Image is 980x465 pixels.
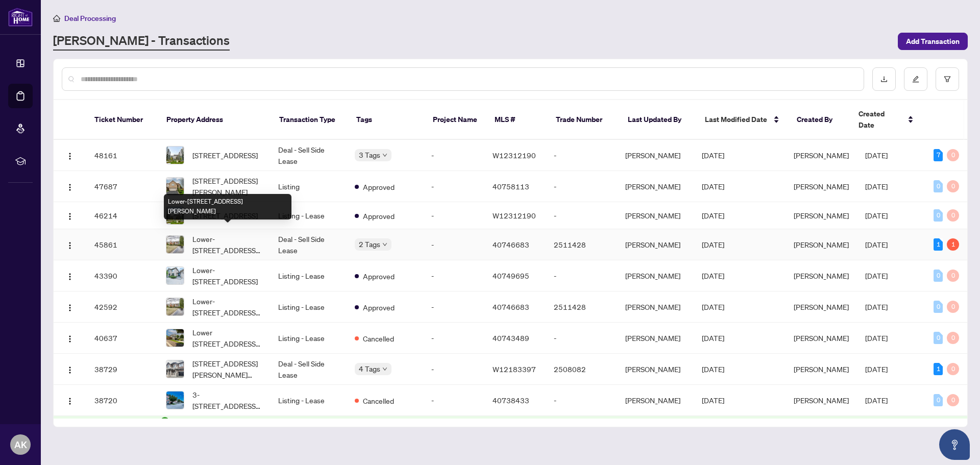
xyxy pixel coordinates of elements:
div: 0 [934,301,943,313]
span: home [53,15,60,22]
button: Logo [62,330,78,346]
span: [DATE] [702,364,724,374]
span: AK [14,437,27,452]
button: Logo [62,178,78,194]
span: [DATE] [865,364,888,374]
div: 0 [947,394,959,406]
span: Last Modified Date [705,114,767,125]
span: [DATE] [865,211,888,220]
span: Lower-[STREET_ADDRESS] [192,264,262,287]
td: - [423,171,484,202]
div: 0 [947,301,959,313]
span: 3-[STREET_ADDRESS][PERSON_NAME] [192,389,262,411]
img: thumbnail-img [166,236,184,253]
span: [PERSON_NAME] [794,302,849,311]
th: Transaction Type [271,100,348,140]
td: - [546,202,617,229]
td: 40637 [86,323,158,354]
img: Logo [66,397,74,405]
td: [PERSON_NAME] [617,354,694,385]
img: Logo [66,212,74,221]
img: Logo [66,366,74,374]
td: - [423,260,484,291]
span: [STREET_ADDRESS] [192,150,258,161]
div: 0 [934,394,943,406]
span: 40743489 [493,333,529,342]
span: [PERSON_NAME] [794,182,849,191]
button: Logo [62,207,78,224]
td: Deal - Sell Side Lease [270,354,347,385]
td: Deal - Sell Side Lease [270,140,347,171]
img: thumbnail-img [166,146,184,164]
td: [PERSON_NAME] [617,140,694,171]
span: [DATE] [865,151,888,160]
td: - [546,140,617,171]
span: [STREET_ADDRESS][PERSON_NAME] [192,175,262,198]
td: [PERSON_NAME] [617,385,694,416]
td: Listing - Lease [270,260,347,291]
th: Trade Number [548,100,620,140]
span: [DATE] [865,240,888,249]
div: 0 [947,363,959,375]
div: 0 [947,209,959,222]
span: down [382,153,387,158]
td: - [423,385,484,416]
button: edit [904,67,927,91]
button: Add Transaction [898,33,968,50]
th: Created Date [850,100,922,140]
span: [PERSON_NAME] [794,333,849,342]
span: Approved [363,210,395,222]
th: Property Address [158,100,271,140]
button: Logo [62,147,78,163]
span: [DATE] [865,333,888,342]
a: [PERSON_NAME] - Transactions [53,32,230,51]
th: Last Updated By [620,100,697,140]
span: [PERSON_NAME] [794,151,849,160]
td: [PERSON_NAME] [617,202,694,229]
span: [PERSON_NAME] [794,271,849,280]
span: Approved [363,181,395,192]
span: [DATE] [702,182,724,191]
td: 47687 [86,171,158,202]
img: thumbnail-img [166,329,184,347]
div: 1 [947,238,959,251]
span: down [382,366,387,372]
img: Logo [66,241,74,250]
td: Listing [270,171,347,202]
td: Deal - Sell Side Lease [270,229,347,260]
span: Deal Processing [64,14,116,23]
img: Logo [66,304,74,312]
span: 4 Tags [359,363,380,375]
td: 2511428 [546,291,617,323]
th: Last Modified Date [697,100,789,140]
button: Logo [62,299,78,315]
div: 1 [934,363,943,375]
span: Cancelled [363,395,394,406]
div: 1 [934,238,943,251]
td: Listing - Lease [270,202,347,229]
div: 0 [947,149,959,161]
img: Logo [66,335,74,343]
span: W12183397 [493,364,536,374]
span: Lower-[STREET_ADDRESS][PERSON_NAME] [192,296,262,318]
span: Cancelled [363,333,394,344]
span: Approved [363,271,395,282]
span: 40738433 [493,396,529,405]
span: [DATE] [702,333,724,342]
img: thumbnail-img [166,178,184,195]
th: Tags [348,100,425,140]
span: edit [912,76,919,83]
span: [DATE] [702,396,724,405]
div: 0 [934,332,943,344]
td: Listing - Lease [270,291,347,323]
td: [PERSON_NAME] [617,171,694,202]
button: Logo [62,361,78,377]
td: 48161 [86,140,158,171]
span: 40758113 [493,182,529,191]
td: - [546,260,617,291]
td: 46214 [86,202,158,229]
button: Logo [62,392,78,408]
td: Listing - Lease [270,323,347,354]
span: [DATE] [865,396,888,405]
span: filter [944,76,951,83]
